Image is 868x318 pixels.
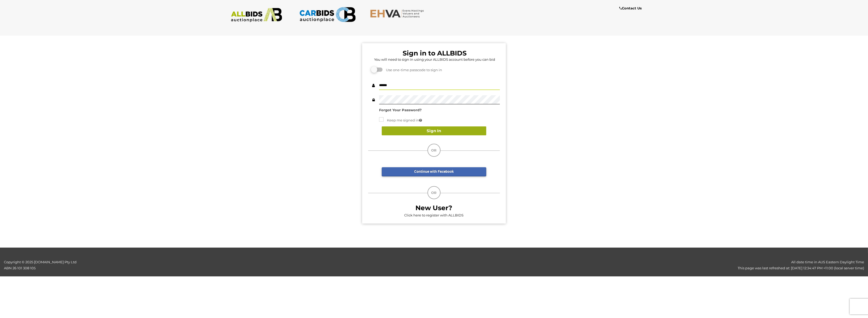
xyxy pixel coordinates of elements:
[382,126,486,136] button: Sign In
[379,117,422,123] label: Keep me signed in
[404,213,464,217] a: Click here to register with ALLBIDS
[379,108,422,112] a: Forgot Your Password?
[619,5,643,11] a: Contact Us
[299,5,356,24] img: CARBIDS.com.au
[427,144,441,157] div: OR
[619,6,642,10] b: Contact Us
[370,9,427,18] img: EHVA.com.au
[403,49,467,57] b: Sign in to ALLBIDS
[383,68,442,72] span: Use one-time passcode to sign in
[427,186,441,199] div: OR
[416,204,453,212] b: New User?
[382,167,486,176] a: Continue with Facebook
[228,8,285,22] img: ALLBIDS.com.au
[369,58,500,61] h5: You will need to sign in using your ALLBIDS account before you can bid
